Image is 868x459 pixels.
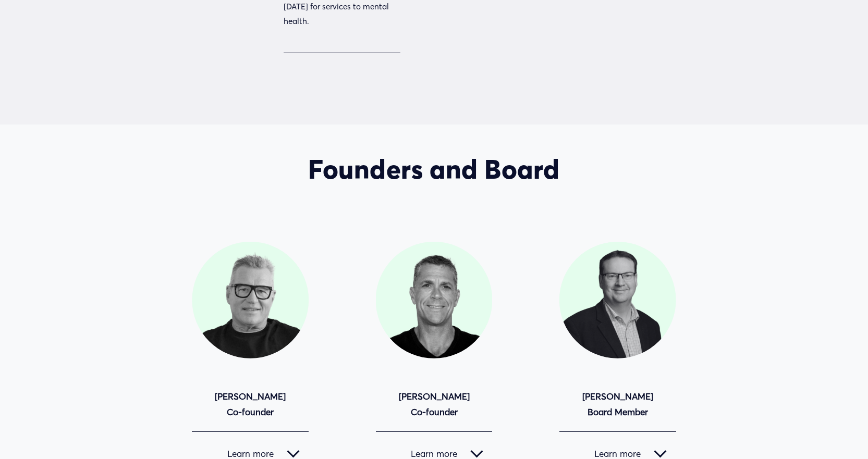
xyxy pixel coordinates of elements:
[569,448,654,459] span: Learn more
[399,391,470,418] strong: [PERSON_NAME] Co-founder
[215,391,286,418] strong: [PERSON_NAME] Co-founder
[385,448,471,459] span: Learn more
[201,448,287,459] span: Learn more
[70,153,799,185] h2: Founders and Board
[582,391,653,418] strong: [PERSON_NAME] Board Member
